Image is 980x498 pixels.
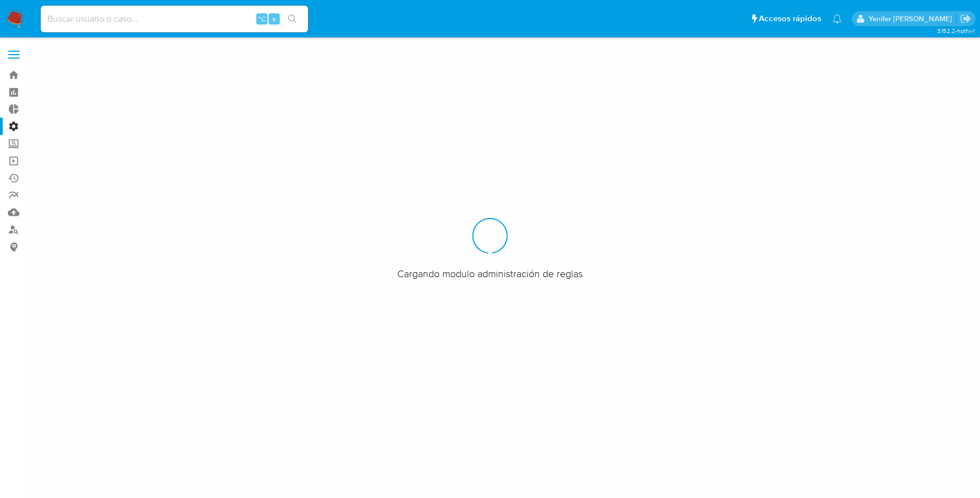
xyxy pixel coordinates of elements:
[832,14,842,23] a: Notificaciones
[960,13,972,25] a: Salir
[869,13,956,24] p: yenifer.pena@mercadolibre.com
[759,13,821,25] span: Accesos rápidos
[281,11,304,27] button: search-icon
[257,13,266,24] span: ⌥
[41,12,308,26] input: Buscar usuario o caso...
[272,13,276,24] span: s
[397,267,583,280] span: Cargando modulo administración de reglas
